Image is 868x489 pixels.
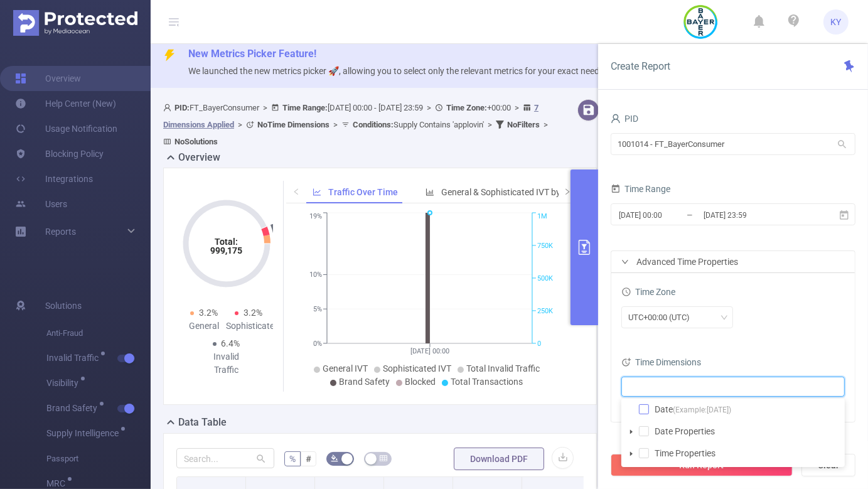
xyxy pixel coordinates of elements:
[628,429,635,435] i: icon: caret-down
[537,307,553,315] tspan: 250K
[655,404,731,414] span: Date
[484,120,496,129] span: >
[537,340,541,348] tspan: 0
[178,150,220,165] h2: Overview
[323,363,368,373] span: General IVT
[511,103,523,112] span: >
[306,454,311,464] span: #
[353,120,484,129] span: Supply Contains 'applovin'
[204,350,249,377] div: Invalid Traffic
[163,104,174,112] i: icon: user
[621,287,675,297] span: Time Zone
[507,120,540,129] b: No Filters
[163,49,176,62] i: icon: thunderbolt
[339,377,390,387] span: Brand Safety
[618,207,719,223] input: Start date
[313,188,321,196] i: icon: line-chart
[673,406,731,414] span: (Example: [DATE] )
[380,454,387,462] i: icon: table
[45,293,82,318] span: Solutions
[257,120,330,129] b: No Time Dimensions
[46,404,102,412] span: Brand Safety
[611,114,638,124] span: PID
[611,251,855,272] div: icon: rightAdvanced Time Properties
[15,141,104,166] a: Blocking Policy
[163,103,552,146] span: FT_BayerConsumer [DATE] 00:00 - [DATE] 23:59 +00:00
[46,479,70,488] span: MRC
[628,307,699,328] div: UTC+00:00 (UTC)
[46,429,123,438] span: Supply Intelligence
[210,245,242,255] tspan: 999,175
[621,258,629,266] i: icon: right
[621,357,701,367] span: Time Dimensions
[628,451,635,457] i: icon: caret-down
[331,454,338,462] i: icon: bg-colors
[537,213,547,221] tspan: 1M
[15,91,116,116] a: Help Center (New)
[188,66,725,76] span: We launched the new metrics picker 🚀, allowing you to select only the relevant metrics for your e...
[46,446,151,471] span: Passport
[655,448,715,458] span: Time Properties
[446,103,487,112] b: Time Zone:
[199,308,218,318] span: 3.2%
[46,321,151,346] span: Anti-Fraud
[215,237,238,247] tspan: Total:
[611,454,793,476] button: Run Report
[313,305,322,313] tspan: 5%
[611,184,670,194] span: Time Range
[289,454,296,464] span: %
[181,320,227,333] div: General
[353,120,394,129] b: Conditions :
[831,9,842,35] span: KY
[13,10,137,36] img: Protected Media
[178,415,227,430] h2: Data Table
[176,448,274,468] input: Search...
[426,188,434,196] i: icon: bar-chart
[46,379,83,387] span: Visibility
[259,103,271,112] span: >
[702,207,804,223] input: End date
[611,60,670,72] span: Create Report
[15,166,93,191] a: Integrations
[309,271,322,279] tspan: 10%
[405,377,436,387] span: Blocked
[46,353,103,362] span: Invalid Traffic
[282,103,328,112] b: Time Range:
[188,48,316,60] span: New Metrics Picker Feature!
[222,338,240,348] span: 6.4%
[328,187,398,197] span: Traffic Over Time
[423,103,435,112] span: >
[309,213,322,221] tspan: 19%
[15,116,117,141] a: Usage Notification
[15,66,81,91] a: Overview
[625,379,627,394] input: filter select
[410,347,449,355] tspan: [DATE] 00:00
[244,308,262,318] span: 3.2%
[234,120,246,129] span: >
[454,448,544,470] button: Download PDF
[15,191,67,217] a: Users
[227,320,272,333] div: Sophisticated
[651,423,841,440] span: Date Properties
[564,188,571,195] i: icon: right
[540,120,552,129] span: >
[451,377,523,387] span: Total Transactions
[651,445,841,462] span: Time Properties
[45,227,76,237] span: Reports
[45,219,76,244] a: Reports
[174,137,218,146] b: No Solutions
[537,242,553,250] tspan: 750K
[655,426,715,436] span: Date Properties
[174,103,190,112] b: PID:
[313,340,322,348] tspan: 0%
[292,188,300,195] i: icon: left
[466,363,540,373] span: Total Invalid Traffic
[383,363,451,373] span: Sophisticated IVT
[441,187,598,197] span: General & Sophisticated IVT by Category
[537,274,553,282] tspan: 500K
[721,314,728,323] i: icon: down
[611,114,621,124] i: icon: user
[330,120,341,129] span: >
